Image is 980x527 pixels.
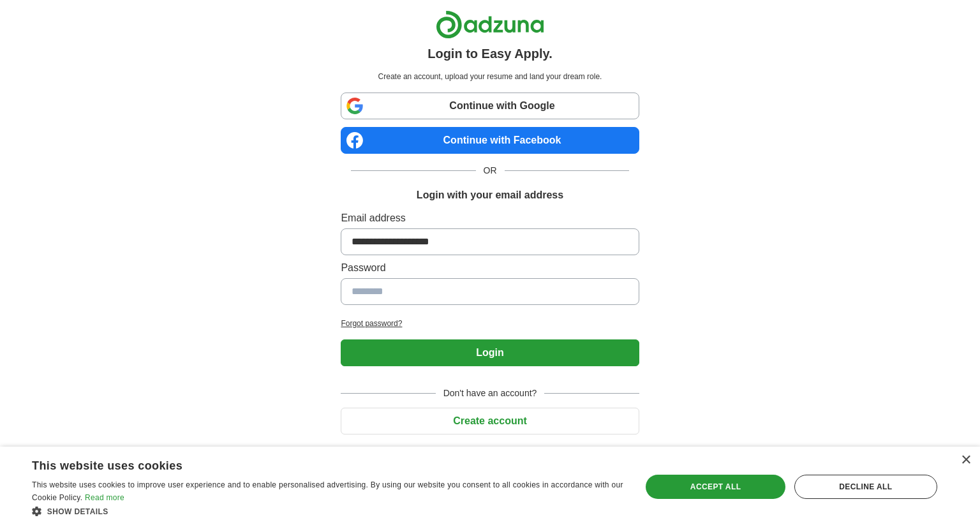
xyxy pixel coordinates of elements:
[436,387,545,400] span: Don't have an account?
[341,415,639,426] a: Create account
[47,507,108,516] span: Show details
[341,93,639,119] a: Continue with Google
[476,164,505,177] span: OR
[32,505,623,517] div: Show details
[341,127,639,154] a: Continue with Facebook
[417,188,563,203] h1: Login with your email address
[85,493,124,502] a: Read more, opens a new window
[341,339,639,366] button: Login
[343,71,636,82] p: Create an account, upload your resume and land your dream role.
[646,475,785,499] div: Accept all
[341,260,639,276] label: Password
[794,475,937,499] div: Decline all
[341,408,639,434] button: Create account
[32,480,623,502] span: This website uses cookies to improve user experience and to enable personalised advertising. By u...
[436,10,544,39] img: Adzuna logo
[341,211,639,226] label: Email address
[961,456,970,465] div: Close
[341,318,639,329] a: Forgot password?
[427,44,553,63] h1: Login to Easy Apply.
[32,454,591,473] div: This website uses cookies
